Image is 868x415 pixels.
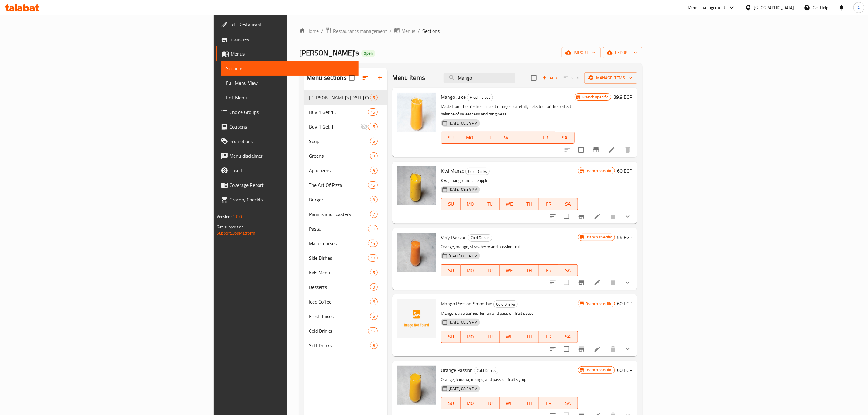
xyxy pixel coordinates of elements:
[370,138,378,145] div: items
[519,397,539,409] button: TH
[463,266,478,275] span: MO
[594,279,601,286] a: Edit menu item
[502,399,517,408] span: WE
[583,168,615,174] span: Branch specific
[401,27,415,35] span: Menus
[441,243,578,251] p: Orange, mango, strawberry and passion fruit
[541,266,556,275] span: FR
[527,71,540,84] span: Select section
[368,255,377,261] span: 10
[463,200,478,208] span: MO
[309,94,370,101] div: Ted's Ramadan Creations
[309,108,368,116] span: Buy 1 Get 1 :
[446,386,480,392] span: [DATE] 08:34 PM
[217,213,232,221] span: Version:
[465,168,490,175] div: Cold Drinks
[309,269,370,276] span: Kids Menu
[304,309,387,324] div: Fresh Juices5
[221,90,359,105] a: Edit Menu
[304,163,387,178] div: Appetizers9
[216,149,359,163] a: Menu disclaimer
[309,123,361,130] span: Buy 1 Get 1
[370,94,378,101] div: items
[561,266,575,275] span: SA
[370,342,378,349] div: items
[461,397,480,409] button: MO
[561,200,575,208] span: SA
[370,139,377,144] span: 5
[368,109,377,115] span: 15
[304,338,387,353] div: Soft Drinks8
[539,198,558,210] button: FR
[309,94,370,101] span: [PERSON_NAME]'s [DATE] Creations
[418,27,420,35] li: /
[441,233,467,242] span: Very Passion
[620,142,635,157] button: delete
[221,61,359,76] a: Sections
[461,264,480,276] button: MO
[304,265,387,280] div: Kids Menu5
[217,223,245,231] span: Get support on:
[608,49,637,57] span: export
[370,299,377,305] span: 6
[594,213,601,220] a: Edit menu item
[309,211,370,218] div: Paninis and Toasters
[461,331,480,343] button: MO
[216,17,359,32] a: Edit Restaurant
[368,108,378,116] div: items
[221,76,359,90] a: Full Menu View
[617,166,633,175] h6: 60 EGP
[370,283,378,291] div: items
[461,198,480,210] button: MO
[368,240,378,247] div: items
[574,209,589,224] button: Branch-specific-item
[441,331,461,343] button: SU
[216,46,359,61] a: Menus
[560,343,573,355] span: Select to update
[558,397,578,409] button: SA
[309,196,370,203] span: Burger
[216,163,359,178] a: Upsell
[370,314,377,319] span: 5
[304,236,387,251] div: Main Courses15
[370,298,378,305] div: items
[575,143,588,156] span: Select to update
[309,181,368,189] span: The Art Of Pizza
[309,167,370,174] span: Appetizers
[583,367,615,373] span: Branch specific
[229,196,354,203] span: Grocery Checklist
[304,90,387,105] div: [PERSON_NAME]'s [DATE] Creations5
[480,264,500,276] button: TU
[688,4,726,11] div: Menu-management
[517,132,537,144] button: TH
[584,72,637,84] button: Manage items
[309,254,368,262] span: Side Dishes
[345,71,358,84] span: Select all sections
[441,264,461,276] button: SU
[480,397,500,409] button: TU
[370,197,377,203] span: 9
[441,177,578,184] p: Kiwi, mango and pineapple
[589,142,603,157] button: Branch-specific-item
[624,345,631,353] svg: Show Choices
[309,313,370,320] span: Fresh Juices
[754,4,794,11] div: [GEOGRAPHIC_DATA]
[368,225,378,232] div: items
[370,168,377,173] span: 9
[368,241,377,246] span: 15
[226,94,354,101] span: Edit Menu
[368,226,377,232] span: 11
[216,192,359,207] a: Grocery Checklist
[479,132,498,144] button: TU
[358,70,373,85] span: Sort sections
[304,251,387,265] div: Side Dishes10
[229,152,354,159] span: Menu disclaimer
[541,399,556,408] span: FR
[216,119,359,134] a: Coupons
[333,27,387,35] span: Restaurants management
[361,123,368,130] svg: Inactive section
[370,284,377,290] span: 9
[539,133,553,142] span: FR
[394,27,415,35] a: Menus
[309,342,370,349] span: Soft Drinks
